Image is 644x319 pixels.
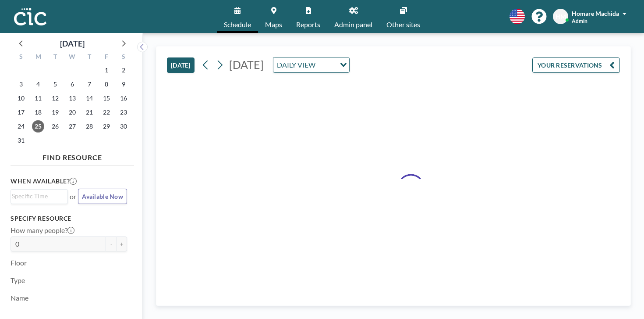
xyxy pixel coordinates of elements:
span: [DATE] [229,58,264,71]
span: Admin [572,18,587,24]
span: Thursday, August 21, 2025 [83,106,96,118]
div: [DATE] [60,37,85,50]
button: YOUR RESERVATIONS [532,57,620,73]
button: Available Now [78,189,127,204]
div: Search for option [273,57,349,72]
span: Tuesday, August 5, 2025 [49,78,61,90]
div: F [98,52,115,63]
span: Sunday, August 3, 2025 [15,78,27,90]
div: M [30,52,47,63]
img: organization-logo [14,8,46,25]
span: Friday, August 8, 2025 [100,78,113,90]
span: Friday, August 15, 2025 [100,92,113,104]
span: Admin panel [334,21,372,28]
label: Name [11,294,28,302]
span: Tuesday, August 12, 2025 [49,92,61,104]
span: Sunday, August 10, 2025 [15,92,27,104]
span: Thursday, August 28, 2025 [83,120,96,133]
span: Wednesday, August 6, 2025 [66,78,78,90]
span: Monday, August 4, 2025 [32,78,44,90]
span: Wednesday, August 27, 2025 [66,120,78,133]
label: How many people? [11,226,74,235]
span: Saturday, August 9, 2025 [117,78,130,90]
span: Available Now [82,193,123,200]
span: Monday, August 18, 2025 [32,106,44,118]
span: Wednesday, August 20, 2025 [66,106,78,118]
span: Homare Machida [572,10,619,17]
span: Other sites [386,21,420,28]
span: Saturday, August 23, 2025 [117,106,130,118]
div: W [64,52,81,63]
span: or [70,192,76,201]
div: T [81,52,98,63]
button: [DATE] [167,57,195,73]
h4: FIND RESOURCE [11,150,134,162]
span: DAILY VIEW [275,59,317,71]
input: Search for option [318,59,335,71]
span: Saturday, August 16, 2025 [117,92,130,104]
label: Floor [11,258,27,267]
span: Friday, August 22, 2025 [100,106,113,118]
span: Maps [265,21,282,28]
span: Sunday, August 31, 2025 [15,134,27,147]
span: Tuesday, August 26, 2025 [49,120,61,133]
input: Search for option [12,191,63,201]
h3: Specify resource [11,215,127,222]
span: Reports [296,21,320,28]
label: Type [11,276,25,285]
div: T [47,52,64,63]
span: Saturday, August 2, 2025 [117,64,130,76]
span: Monday, August 11, 2025 [32,92,44,104]
button: - [106,237,117,251]
span: Monday, August 25, 2025 [32,120,44,133]
span: Friday, August 1, 2025 [100,64,113,76]
div: S [115,52,132,63]
span: Tuesday, August 19, 2025 [49,106,61,118]
span: Sunday, August 24, 2025 [15,120,27,133]
div: S [13,52,30,63]
span: HM [556,13,566,21]
button: + [117,237,127,251]
span: Wednesday, August 13, 2025 [66,92,78,104]
span: Sunday, August 17, 2025 [15,106,27,118]
span: Thursday, August 7, 2025 [83,78,96,90]
span: Friday, August 29, 2025 [100,120,113,133]
span: Schedule [224,21,251,28]
div: Search for option [11,190,67,203]
span: Thursday, August 14, 2025 [83,92,96,104]
span: Saturday, August 30, 2025 [117,120,130,133]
